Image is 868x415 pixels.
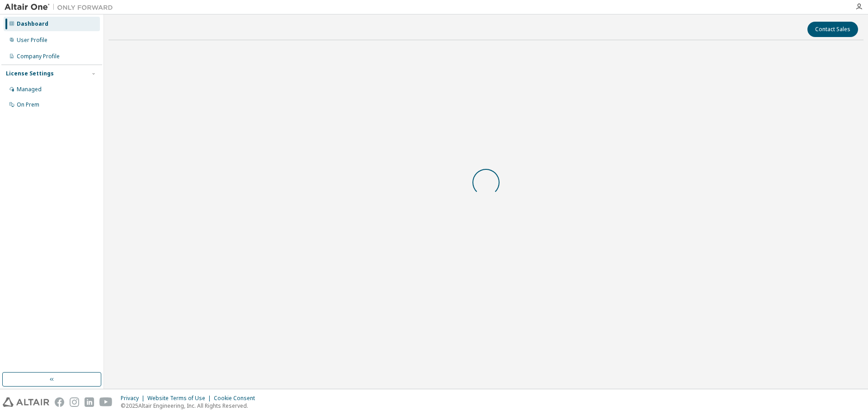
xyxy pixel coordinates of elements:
div: User Profile [17,37,47,44]
img: linkedin.svg [85,397,94,407]
button: Contact Sales [807,22,858,37]
div: On Prem [17,101,39,108]
img: Altair One [5,3,118,12]
div: Company Profile [17,53,60,60]
img: altair_logo.svg [3,397,49,407]
div: Website Terms of Use [147,395,214,402]
div: Privacy [121,395,147,402]
img: instagram.svg [70,397,79,407]
div: License Settings [6,70,54,77]
p: © 2025 Altair Engineering, Inc. All Rights Reserved. [121,402,260,410]
img: youtube.svg [99,397,113,407]
img: facebook.svg [55,397,64,407]
div: Managed [17,86,42,93]
div: Dashboard [17,20,48,28]
div: Cookie Consent [214,395,260,402]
